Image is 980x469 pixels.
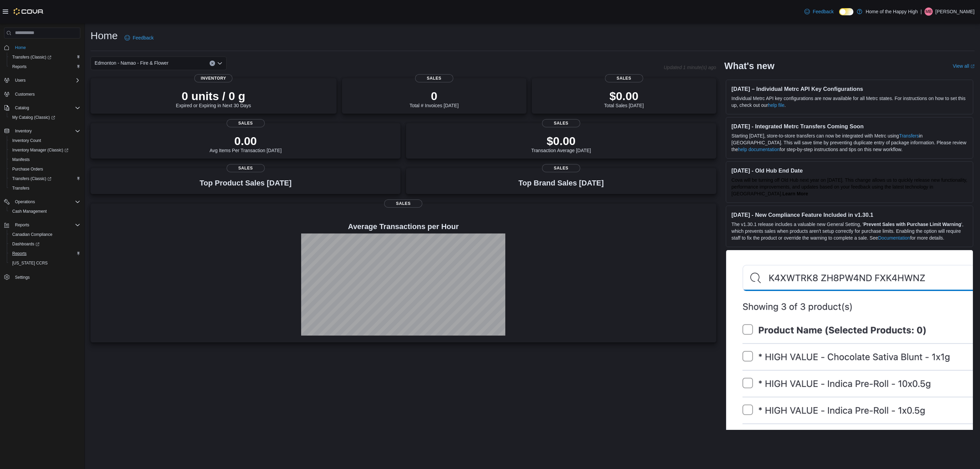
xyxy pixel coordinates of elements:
[7,155,83,164] button: Manifests
[91,29,118,43] h1: Home
[1,197,83,207] button: Operations
[10,146,80,154] span: Inventory Manager (Classic)
[10,184,32,192] a: Transfers
[7,249,83,258] button: Reports
[10,175,54,183] a: Transfers (Classic)
[10,249,29,258] a: Reports
[7,145,83,155] a: Inventory Manager (Classic)
[519,179,604,187] h3: Top Brand Sales [DATE]
[768,102,784,108] a: help file
[12,198,80,206] span: Operations
[813,8,833,15] span: Feedback
[409,89,458,108] div: Total # Invoices [DATE]
[10,165,46,173] a: Purchase Orders
[15,105,29,111] span: Catalog
[10,113,58,122] a: My Catalog (Classic)
[194,74,232,82] span: Inventory
[604,89,643,108] div: Total Sales [DATE]
[935,7,975,16] p: [PERSON_NAME]
[7,183,83,193] button: Transfers
[176,89,251,108] div: Expired or Expiring in Next 30 Days
[210,134,282,148] p: 0.00
[7,113,83,122] a: My Catalog (Classic)
[878,235,910,241] a: Documentation
[10,53,80,61] span: Transfers (Classic)
[839,8,853,15] input: Dark Mode
[10,146,71,154] a: Inventory Manager (Classic)
[970,64,975,68] svg: External link
[4,40,80,300] nav: Complex example
[12,90,80,98] span: Customers
[12,90,37,98] a: Customers
[7,230,83,239] button: Canadian Compliance
[732,123,967,130] h3: [DATE] - Integrated Metrc Transfers Coming Soon
[15,45,26,50] span: Home
[7,239,83,249] a: Dashboards
[10,230,80,239] span: Canadian Compliance
[10,156,80,164] span: Manifests
[531,134,591,148] p: $0.00
[724,61,774,71] h2: What's new
[531,134,591,153] div: Transaction Average [DATE]
[732,177,967,196] span: Cova will be turning off Old Hub next year on [DATE]. This change allows us to quickly release ne...
[7,52,83,62] a: Transfers (Classic)
[176,89,251,103] p: 0 units / 0 g
[12,166,43,172] span: Purchase Orders
[15,128,32,134] span: Inventory
[12,64,27,69] span: Reports
[12,138,41,143] span: Inventory Count
[227,119,265,127] span: Sales
[10,259,80,267] span: Washington CCRS
[12,76,28,84] button: Users
[7,62,83,71] button: Reports
[1,43,83,52] button: Home
[10,175,80,183] span: Transfers (Classic)
[920,7,922,16] p: |
[1,103,83,113] button: Catalog
[605,74,643,82] span: Sales
[542,164,580,172] span: Sales
[95,59,168,67] span: Edmonton - Namao - Fire & Flower
[10,136,44,145] a: Inventory Count
[10,259,50,267] a: [US_STATE] CCRS
[199,179,291,187] h3: Top Product Sales [DATE]
[738,147,780,152] a: help documentation
[12,115,55,120] span: My Catalog (Classic)
[732,85,967,92] h3: [DATE] – Individual Metrc API Key Configurations
[210,134,282,153] div: Avg Items Per Transaction [DATE]
[12,104,32,112] button: Catalog
[604,89,643,103] p: $0.00
[15,92,35,97] span: Customers
[12,43,80,52] span: Home
[12,241,39,247] span: Dashboards
[217,61,223,66] button: Open list of options
[10,230,55,239] a: Canadian Compliance
[15,222,29,228] span: Reports
[10,249,80,258] span: Reports
[926,7,932,16] span: MB
[14,8,44,15] img: Cova
[15,199,35,205] span: Operations
[12,198,38,206] button: Operations
[899,133,919,139] a: Transfers
[12,185,29,191] span: Transfers
[866,7,918,16] p: Home of the Happy High
[409,89,458,103] p: 0
[7,258,83,268] button: [US_STATE] CCRS
[10,136,80,145] span: Inventory Count
[7,207,83,216] button: Cash Management
[732,211,967,218] h3: [DATE] - New Compliance Feature Included in v1.30.1
[10,113,80,122] span: My Catalog (Classic)
[782,191,808,196] strong: Learn More
[10,207,80,215] span: Cash Management
[12,147,68,153] span: Inventory Manager (Classic)
[12,232,52,237] span: Canadian Compliance
[12,251,27,256] span: Reports
[227,164,265,172] span: Sales
[10,156,32,164] a: Manifests
[1,76,83,85] button: Users
[953,63,975,69] a: View allExternal link
[10,63,29,71] a: Reports
[7,174,83,183] a: Transfers (Classic)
